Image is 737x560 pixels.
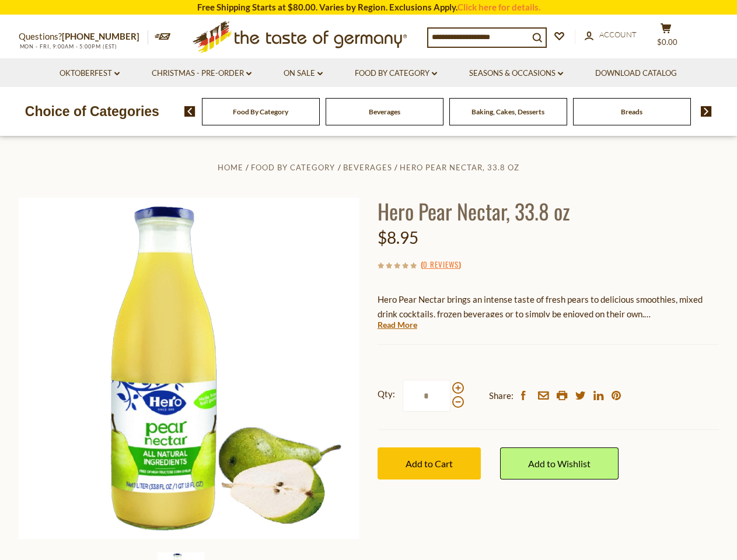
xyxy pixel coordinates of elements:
a: Baking, Cakes, Desserts [471,107,544,116]
a: Food By Category [251,163,335,172]
a: Beverages [369,107,400,116]
img: next arrow [701,106,712,117]
a: Read More [378,319,417,331]
a: Download Catalog [595,67,677,80]
a: Christmas - PRE-ORDER [152,67,252,80]
span: MON - FRI, 9:00AM - 5:00PM (EST) [19,43,118,50]
span: Add to Cart [406,458,453,469]
input: Qty: [403,380,450,412]
a: Add to Wishlist [500,447,619,480]
button: $0.00 [649,23,684,52]
a: Food By Category [355,67,437,80]
p: Hero Pear Nectar brings an intense taste of fresh pears to delicious smoothies, mixed drink cockt... [378,292,719,321]
strong: Qty: [378,387,395,401]
span: ( ) [421,258,461,270]
span: $8.95 [378,228,418,247]
img: Hero Pear Nectar, 33.8 oz [19,198,360,539]
img: previous arrow [184,106,195,117]
a: Beverages [343,163,392,172]
a: [PHONE_NUMBER] [62,31,139,41]
a: Hero Pear Nectar, 33.8 oz [400,163,519,172]
span: $0.00 [657,37,677,47]
a: On Sale [284,67,323,80]
a: Seasons & Occasions [469,67,563,80]
a: Click here for details. [457,2,540,12]
a: 0 Reviews [423,258,459,271]
h1: Hero Pear Nectar, 33.8 oz [378,198,719,224]
a: Food By Category [233,107,288,116]
a: Account [585,29,637,41]
button: Add to Cart [378,447,481,480]
a: Home [218,163,243,172]
span: Share: [489,388,514,403]
p: Questions? [19,29,148,44]
span: Account [599,30,637,39]
a: Oktoberfest [60,67,120,80]
a: Breads [621,107,642,116]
